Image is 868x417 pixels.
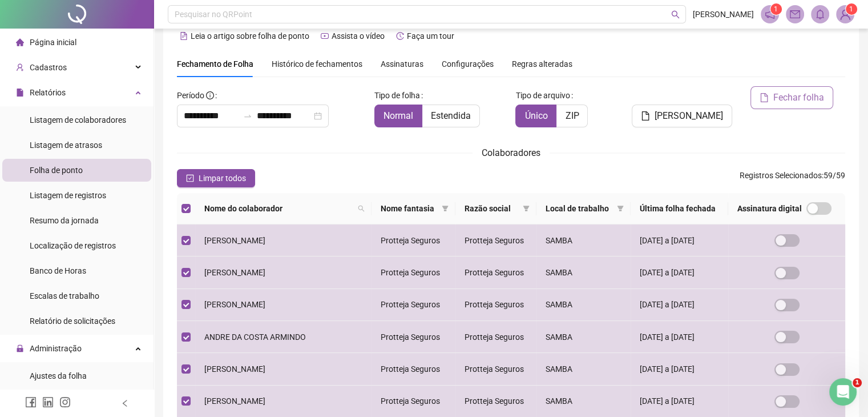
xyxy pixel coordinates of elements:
[180,32,188,40] span: file-text
[30,241,116,250] span: Localização de registros
[59,396,71,408] span: instagram
[740,169,845,187] span: : 59 / 59
[760,93,769,102] span: file
[186,174,194,182] span: check-square
[455,256,536,288] td: Protteja Seguros
[30,266,86,275] span: Banco de Horas
[204,364,265,374] span: [PERSON_NAME]
[774,5,778,13] span: 1
[837,6,854,23] img: 72357
[536,256,631,288] td: SAMBA
[381,202,438,215] span: Nome fantasia
[204,268,265,277] span: [PERSON_NAME]
[465,202,518,215] span: Razão social
[332,31,385,41] span: Assista o vídeo
[520,200,532,217] span: filter
[16,89,24,97] span: file
[846,3,857,15] sup: Atualize o seu contato no menu Meus Dados
[243,111,252,121] span: swap-right
[737,202,802,215] span: Assinatura digital
[631,289,728,321] td: [DATE] a [DATE]
[455,224,536,256] td: Protteja Seguros
[455,321,536,353] td: Protteja Seguros
[30,38,76,47] span: Página inicial
[546,202,612,215] span: Local de trabalho
[177,169,255,187] button: Limpar todos
[536,289,631,321] td: SAMBA
[16,344,24,352] span: lock
[617,205,624,212] span: filter
[16,63,24,71] span: user-add
[204,396,265,406] span: [PERSON_NAME]
[524,110,547,121] span: Único
[442,60,494,68] span: Configurações
[512,60,572,68] span: Regras alteradas
[750,86,833,109] button: Fechar folha
[641,111,650,121] span: file
[536,224,631,256] td: SAMBA
[30,291,99,300] span: Escalas de trabalho
[765,9,775,19] span: notification
[671,10,680,19] span: search
[177,59,253,69] span: Fechamento de Folha
[177,91,204,100] span: Período
[849,5,853,13] span: 1
[30,166,83,175] span: Folha de ponto
[770,3,782,15] sup: 1
[632,105,732,127] button: [PERSON_NAME]
[243,111,252,121] span: to
[536,353,631,385] td: SAMBA
[482,147,540,158] span: Colaboradores
[358,205,365,212] span: search
[30,115,126,125] span: Listagem de colaboradores
[206,91,214,99] span: info-circle
[655,109,723,123] span: [PERSON_NAME]
[30,63,67,72] span: Cadastros
[631,256,728,288] td: [DATE] a [DATE]
[204,300,265,309] span: [PERSON_NAME]
[631,224,728,256] td: [DATE] a [DATE]
[199,172,246,185] span: Limpar todos
[356,200,367,217] span: search
[204,236,265,245] span: [PERSON_NAME]
[773,91,824,105] span: Fechar folha
[372,321,456,353] td: Protteja Seguros
[383,110,413,121] span: Normal
[321,32,329,40] span: youtube
[374,89,420,102] span: Tipo de folha
[631,193,728,224] th: Última folha fechada
[431,110,471,121] span: Estendida
[272,59,362,69] span: Histórico de fechamentos
[631,321,728,353] td: [DATE] a [DATE]
[30,216,99,225] span: Resumo da jornada
[455,289,536,321] td: Protteja Seguros
[407,31,454,41] span: Faça um tour
[381,60,423,68] span: Assinaturas
[30,141,102,150] span: Listagem de atrasos
[565,110,579,121] span: ZIP
[515,89,570,102] span: Tipo de arquivo
[42,396,54,408] span: linkedin
[455,353,536,385] td: Protteja Seguros
[439,200,451,217] span: filter
[536,321,631,353] td: SAMBA
[372,256,456,288] td: Protteja Seguros
[204,332,306,342] span: ANDRE DA COSTA ARMINDO
[853,378,862,387] span: 1
[191,31,309,41] span: Leia o artigo sobre folha de ponto
[615,200,626,217] span: filter
[396,32,404,40] span: history
[829,378,857,406] iframe: Intercom live chat
[815,9,825,19] span: bell
[30,191,106,200] span: Listagem de registros
[372,353,456,385] td: Protteja Seguros
[30,371,87,380] span: Ajustes da folha
[442,205,449,212] span: filter
[30,344,82,353] span: Administração
[121,399,129,407] span: left
[693,8,754,21] span: [PERSON_NAME]
[16,38,24,46] span: home
[372,289,456,321] td: Protteja Seguros
[372,224,456,256] td: Protteja Seguros
[30,88,66,97] span: Relatórios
